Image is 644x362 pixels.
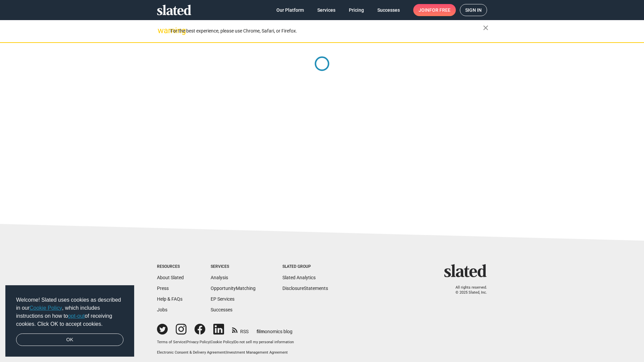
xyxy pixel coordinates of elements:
[211,307,232,312] a: Successes
[465,4,482,16] span: Sign in
[372,4,405,16] a: Successes
[413,4,456,16] a: Joinfor free
[349,4,364,16] span: Pricing
[343,4,369,16] a: Pricing
[282,275,316,280] a: Slated Analytics
[157,296,182,302] a: Help & FAQs
[30,305,62,311] a: Cookie Policy
[312,4,341,16] a: Services
[157,275,184,280] a: About Slated
[233,340,234,344] span: |
[157,286,169,291] a: Press
[257,323,292,335] a: filmonomics blog
[211,275,228,280] a: Analysis
[226,350,288,355] a: Investment Management Agreement
[157,350,225,355] a: Electronic Consent & Delivery Agreement
[5,285,134,357] div: cookieconsent
[16,296,123,328] span: Welcome! Slated uses cookies as described in our , which includes instructions on how to of recei...
[377,4,400,16] span: Successes
[448,285,487,295] p: All rights reserved. © 2025 Slated, Inc.
[211,296,234,302] a: EP Services
[170,26,483,36] div: For the best experience, please use Chrome, Safari, or Firefox.
[225,350,226,355] span: |
[282,264,328,269] div: Slated Group
[460,4,487,16] a: Sign in
[271,4,309,16] a: Our Platform
[211,286,256,291] a: OpportunityMatching
[158,26,166,35] mat-icon: warning
[157,340,185,344] a: Terms of Service
[211,340,233,344] a: Cookie Policy
[429,4,450,16] span: for free
[16,334,123,346] a: dismiss cookie message
[232,324,249,335] a: RSS
[186,340,210,344] a: Privacy Policy
[482,24,490,32] mat-icon: close
[211,264,256,269] div: Services
[276,4,304,16] span: Our Platform
[157,264,184,269] div: Resources
[68,313,85,319] a: opt-out
[419,4,450,16] span: Join
[257,329,265,334] span: film
[317,4,335,16] span: Services
[234,340,294,345] button: Do not sell my personal information
[185,340,186,344] span: |
[282,286,328,291] a: DisclosureStatements
[157,307,167,312] a: Jobs
[210,340,211,344] span: |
